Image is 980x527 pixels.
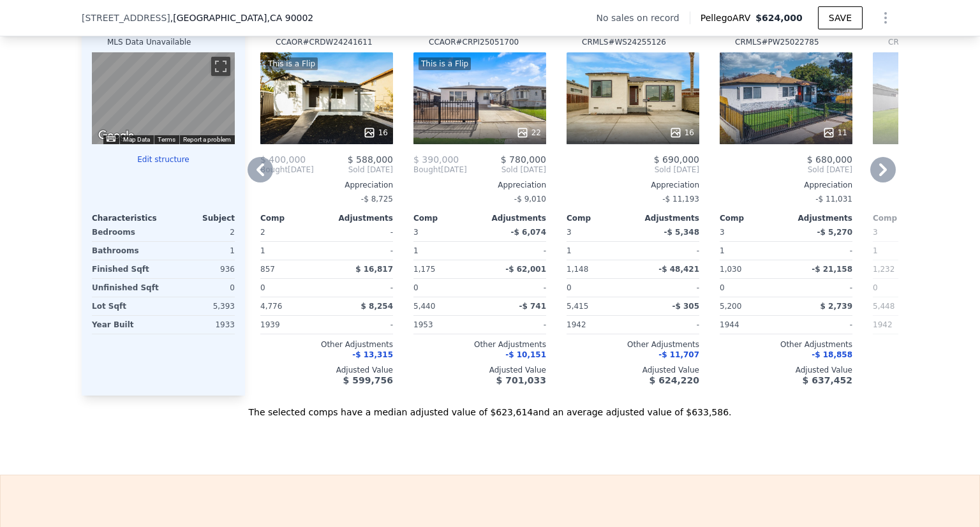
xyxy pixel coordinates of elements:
div: 1953 [413,316,477,334]
div: Comp [873,213,939,223]
div: - [789,242,852,260]
span: $ 390,000 [413,154,459,165]
div: Comp [413,213,480,223]
div: - [482,242,546,260]
div: Adjustments [786,213,852,223]
div: 22 [516,126,541,139]
span: , [GEOGRAPHIC_DATA] [170,11,313,24]
div: - [329,316,393,334]
div: Other Adjustments [413,339,546,350]
div: No sales on record [596,11,689,24]
div: Appreciation [567,180,699,190]
div: [DATE] [260,165,314,175]
img: Google [95,128,137,144]
div: 1 [873,242,937,260]
span: -$ 5,348 [664,228,699,237]
div: Adjusted Value [720,365,852,375]
div: 1942 [873,316,937,334]
div: 1944 [720,316,783,334]
span: 5,448 [873,302,895,311]
span: 4,776 [260,302,282,311]
div: CRMLS # RS25038074 [888,37,970,47]
span: 3 [720,228,725,237]
span: $624,000 [755,13,803,23]
span: 0 [260,283,265,292]
div: 16 [363,126,388,139]
div: Characteristics [92,213,163,223]
div: Subject [163,213,235,223]
div: MLS Data Unavailable [107,37,191,47]
div: 936 [166,260,235,278]
div: 1 [567,242,630,260]
div: CCAOR # CRPI25051700 [429,37,519,47]
span: -$ 13,315 [352,350,393,359]
span: -$ 305 [672,302,699,311]
div: Bedrooms [92,223,161,241]
span: 3 [567,228,572,237]
span: -$ 6,074 [511,228,546,237]
a: Terms (opens in new tab) [158,136,175,143]
span: $ 680,000 [807,154,852,165]
div: Other Adjustments [260,339,393,350]
span: -$ 18,858 [812,350,852,359]
span: 0 [873,283,878,292]
span: -$ 11,031 [815,195,852,204]
div: Other Adjustments [720,339,852,350]
div: Other Adjustments [567,339,699,350]
div: - [635,279,699,297]
span: -$ 11,707 [658,350,699,359]
div: CRMLS # WS24255126 [582,37,666,47]
span: -$ 9,010 [514,195,546,204]
span: Pellego ARV [701,11,756,24]
span: 1,030 [720,265,741,274]
div: Adjusted Value [567,365,699,375]
span: $ 599,756 [343,375,393,385]
div: Finished Sqft [92,260,161,278]
div: 1 [720,242,783,260]
button: Map Data [123,135,150,144]
span: $ 588,000 [348,154,393,165]
button: SAVE [818,6,863,29]
div: Comp [567,213,633,223]
div: 1942 [567,316,630,334]
span: -$ 62,001 [505,265,546,274]
div: - [482,316,546,334]
span: Sold [DATE] [720,165,852,175]
span: $ 16,817 [355,265,393,274]
div: Adjusted Value [260,365,393,375]
span: Bought [413,165,441,175]
div: Appreciation [260,180,393,190]
div: Street View [92,52,235,144]
div: - [635,316,699,334]
div: - [789,316,852,334]
span: $ 701,033 [496,375,546,385]
div: 1 [413,242,477,260]
button: Show Options [873,5,898,31]
span: $ 2,739 [820,302,852,311]
div: - [482,279,546,297]
span: -$ 8,725 [361,195,393,204]
div: 16 [669,126,694,139]
span: Sold [DATE] [567,165,699,175]
div: Adjustments [327,213,393,223]
div: This is a Flip [265,57,318,70]
span: 3 [413,228,419,237]
div: 2 [166,223,235,241]
div: - [329,279,393,297]
div: CRMLS # PW25022785 [735,37,819,47]
div: Adjustments [633,213,699,223]
span: Bought [260,165,288,175]
div: Bathrooms [92,242,161,260]
button: Toggle fullscreen view [211,57,230,76]
div: Unfinished Sqft [92,279,161,297]
div: 0 [166,279,235,297]
div: - [635,242,699,260]
div: - [329,242,393,260]
span: $ 690,000 [654,154,699,165]
div: 1939 [260,316,324,334]
span: 1,148 [567,265,588,274]
div: 5,393 [166,297,235,315]
div: - [329,223,393,241]
div: Appreciation [413,180,546,190]
span: 5,415 [567,302,588,311]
